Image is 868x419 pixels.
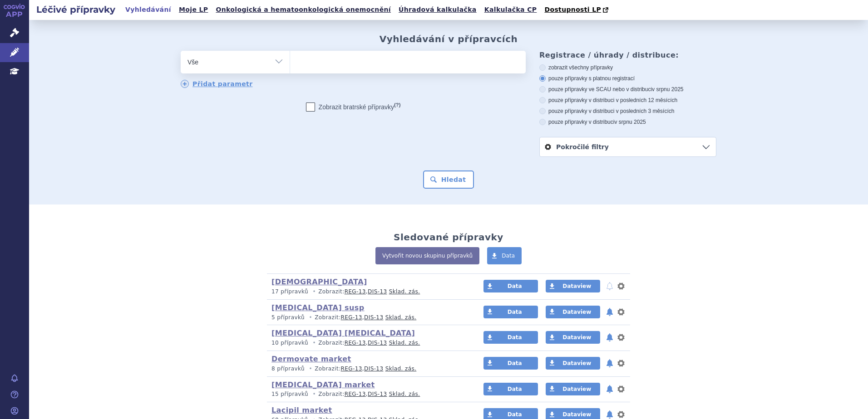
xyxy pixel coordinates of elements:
a: REG-13 [345,340,366,346]
a: Dostupnosti LP [542,4,613,16]
a: Data [483,306,538,318]
label: pouze přípravky s platnou registrací [539,75,716,82]
span: Dostupnosti LP [544,6,601,13]
label: pouze přípravky ve SCAU nebo v distribuci [539,86,716,93]
span: Data [508,334,522,341]
button: notifikace [605,281,614,292]
h2: Vyhledávání v přípravcích [380,34,518,44]
a: Vytvořit novou skupinu přípravků [375,247,479,264]
label: pouze přípravky v distribuci v posledních 3 měsících [539,107,716,115]
a: Úhradová kalkulačka [396,4,479,16]
a: Dataview [546,280,600,292]
a: Přidat parametr [181,80,253,88]
span: 10 přípravků [271,340,308,346]
h2: Léčivé přípravky [29,3,123,16]
span: Dataview [562,411,591,418]
button: nastavení [616,281,626,292]
a: REG-13 [341,314,362,321]
a: Kalkulačka CP [482,4,540,16]
a: DIS-13 [368,288,387,295]
button: notifikace [605,307,614,317]
a: Vyhledávání [123,4,174,16]
a: DIS-13 [364,314,383,321]
p: Zobrazit: , [271,365,466,373]
a: Data [483,357,538,370]
span: Data [508,283,522,289]
a: Lacipil market [271,406,332,414]
span: Data [502,253,515,259]
a: REG-13 [345,288,366,295]
a: Dataview [546,306,600,318]
label: pouze přípravky v distribuci [539,118,716,126]
span: 15 přípravků [271,391,308,397]
span: v srpnu 2025 [614,119,646,125]
button: Hledat [423,171,474,189]
a: Sklad. zás. [385,365,417,372]
span: Dataview [562,283,591,289]
a: Sklad. zás. [389,340,420,346]
button: nastavení [616,384,626,395]
span: 8 přípravků [271,365,305,372]
p: Zobrazit: , [271,390,466,398]
a: Pokročilé filtry [540,137,716,156]
span: Dataview [562,334,591,341]
a: Data [483,331,538,344]
a: REG-13 [345,391,366,397]
h2: Sledované přípravky [394,232,503,243]
p: Zobrazit: , [271,314,466,322]
i: • [306,314,315,322]
span: v srpnu 2025 [652,86,683,93]
button: notifikace [605,384,614,395]
a: Data [483,280,538,292]
span: Data [508,386,522,392]
i: • [306,365,315,373]
a: Onkologická a hematoonkologická onemocnění [213,4,394,16]
a: Dataview [546,383,600,395]
i: • [310,339,318,347]
span: 5 přípravků [271,314,305,321]
a: Sklad. zás. [389,391,420,397]
a: [MEDICAL_DATA] market [271,380,375,389]
button: notifikace [605,358,614,369]
i: • [310,288,318,296]
p: Zobrazit: , [271,288,466,296]
span: Dataview [562,386,591,392]
button: nastavení [616,332,626,343]
span: Dataview [562,360,591,366]
a: Dataview [546,331,600,344]
a: DIS-13 [368,340,387,346]
a: Sklad. zás. [385,314,417,321]
a: Dataview [546,357,600,370]
span: Data [508,309,522,315]
a: Dermovate market [271,355,351,363]
a: [MEDICAL_DATA] [MEDICAL_DATA] [271,329,415,337]
span: Data [508,360,522,366]
a: Data [487,247,522,264]
abbr: (?) [394,102,400,108]
a: Moje LP [176,4,211,16]
a: Data [483,383,538,395]
i: • [310,390,318,398]
a: DIS-13 [364,365,383,372]
span: Dataview [562,309,591,315]
a: Sklad. zás. [389,288,420,295]
label: zobrazit všechny přípravky [539,64,716,71]
h3: Registrace / úhrady / distribuce: [539,51,716,59]
button: nastavení [616,307,626,317]
button: nastavení [616,358,626,369]
span: 17 přípravků [271,288,308,295]
label: pouze přípravky v distribuci v posledních 12 měsících [539,97,716,104]
a: [MEDICAL_DATA] susp [271,303,365,312]
span: Data [508,411,522,418]
a: DIS-13 [368,391,387,397]
a: REG-13 [341,365,362,372]
p: Zobrazit: , [271,339,466,347]
a: [DEMOGRAPHIC_DATA] [271,278,367,286]
button: notifikace [605,332,614,343]
label: Zobrazit bratrské přípravky [306,102,401,112]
